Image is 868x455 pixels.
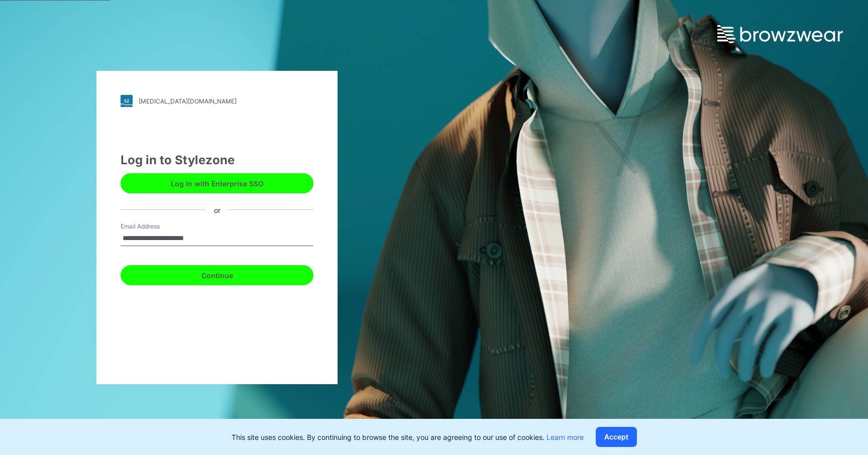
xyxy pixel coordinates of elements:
div: or [206,204,229,215]
label: Email Address [121,222,191,231]
a: Learn more [547,433,584,441]
button: Accept [596,427,637,447]
div: [MEDICAL_DATA][DOMAIN_NAME] [139,97,237,105]
button: Continue [121,265,313,285]
div: Log in to Stylezone [121,151,313,169]
button: Log in with Enterprise SSO [121,173,313,193]
img: browzwear-logo.e42bd6dac1945053ebaf764b6aa21510.svg [717,25,843,43]
a: [MEDICAL_DATA][DOMAIN_NAME] [121,95,313,107]
p: This site uses cookies. By continuing to browse the site, you are agreeing to our use of cookies. [232,432,584,442]
img: stylezone-logo.562084cfcfab977791bfbf7441f1a819.svg [121,95,133,107]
